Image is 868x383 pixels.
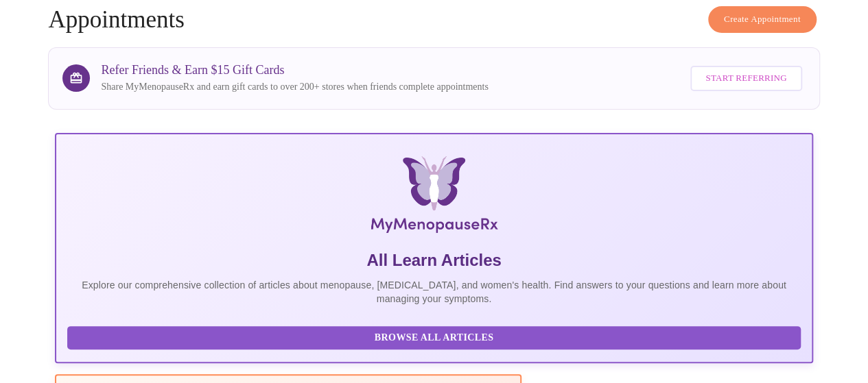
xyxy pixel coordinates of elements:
[181,156,686,238] img: MyMenopauseRx Logo
[101,63,488,77] h3: Refer Friends & Earn $15 Gift Cards
[67,249,800,271] h5: All Learn Articles
[67,278,800,306] p: Explore our comprehensive collection of articles about menopause, [MEDICAL_DATA], and women's hea...
[67,331,804,343] a: Browse All Articles
[724,12,801,27] span: Create Appointment
[687,59,805,98] a: Start Referring
[48,6,819,34] h4: Appointments
[81,330,786,347] span: Browse All Articles
[690,66,801,91] button: Start Referring
[101,80,488,94] p: Share MyMenopauseRx and earn gift cards to over 200+ stores when friends complete appointments
[708,6,817,33] button: Create Appointment
[705,71,786,86] span: Start Referring
[67,326,800,350] button: Browse All Articles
